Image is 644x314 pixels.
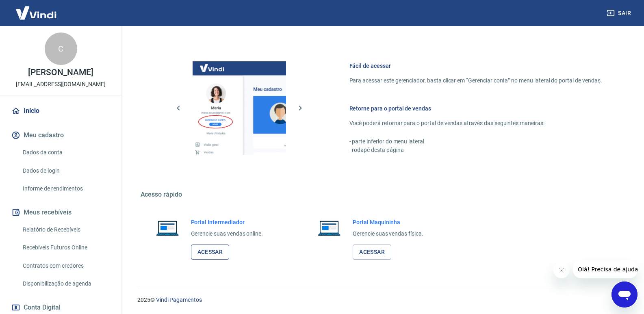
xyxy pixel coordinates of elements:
[150,218,184,238] img: Imagem de um notebook aberto
[191,218,263,226] h6: Portal Intermediador
[141,191,622,199] h5: Acesso rápido
[573,260,637,278] iframe: Mensagem da empresa
[10,204,112,221] button: Meus recebíveis
[611,282,637,308] iframe: Botão para abrir a janela de mensagens
[353,230,423,238] p: Gerencie suas vendas física.
[191,230,263,238] p: Gerencie suas vendas online.
[20,180,112,197] a: Informe de rendimentos
[10,0,63,25] img: Vindi
[10,126,112,144] button: Meu cadastro
[349,104,602,113] h6: Retorne para o portal de vendas
[20,162,112,179] a: Dados de login
[605,6,634,21] button: Sair
[16,80,106,89] p: [EMAIL_ADDRESS][DOMAIN_NAME]
[193,61,286,155] img: Imagem da dashboard mostrando o botão de gerenciar conta na sidebar no lado esquerdo
[5,6,68,12] span: Olá! Precisa de ajuda?
[353,245,391,260] a: Acessar
[45,32,77,65] div: C
[349,76,602,85] p: Para acessar este gerenciador, basta clicar em “Gerenciar conta” no menu lateral do portal de ven...
[156,297,202,303] a: Vindi Pagamentos
[20,144,112,161] a: Dados da conta
[553,262,570,278] iframe: Fechar mensagem
[312,218,346,238] img: Imagem de um notebook aberto
[20,258,112,274] a: Contratos com credores
[353,218,423,226] h6: Portal Maquininha
[349,62,602,70] h6: Fácil de acessar
[137,296,624,304] p: 2025 ©
[20,275,112,292] a: Disponibilização de agenda
[191,245,230,260] a: Acessar
[349,137,602,146] p: - parte inferior do menu lateral
[349,146,602,154] p: - rodapé desta página
[349,119,602,128] p: Você poderá retornar para o portal de vendas através das seguintes maneiras:
[28,68,93,77] p: [PERSON_NAME]
[20,221,112,238] a: Relatório de Recebíveis
[10,102,112,120] a: Início
[20,239,112,256] a: Recebíveis Futuros Online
